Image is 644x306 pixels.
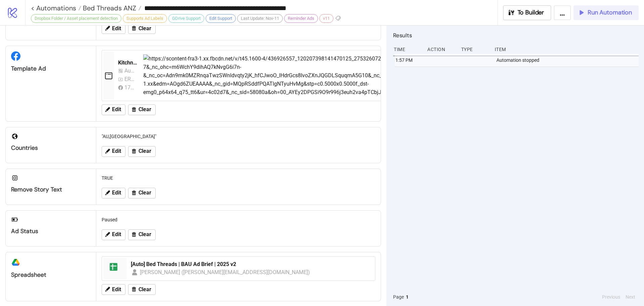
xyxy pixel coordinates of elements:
[31,14,121,23] div: Dropbox Folder / Asset placement detection
[99,172,378,184] div: TRUE
[123,14,167,23] div: Supports Ad Labels
[518,9,544,16] span: To Builder
[131,261,371,268] div: [Auto] Bed Threads | BAU Ad Brief | 2025 v2
[494,43,639,56] div: Item
[11,144,91,152] div: Countries
[600,293,622,301] button: Previous
[284,14,318,23] div: Reminder Ads
[102,146,125,157] button: Edit
[118,59,138,67] div: Kitchn-Template Ad
[81,5,141,11] a: Bed Threads ANZ
[395,54,424,67] div: 1:57 PM
[461,43,489,56] div: Type
[112,190,121,196] span: Edit
[124,83,135,92] div: 1788243111386989
[128,188,156,199] button: Clear
[81,4,136,12] span: Bed Threads ANZ
[237,14,283,23] div: Last Update: Nov-11
[11,227,91,235] div: Ad Status
[112,148,121,154] span: Edit
[496,54,640,67] div: Automation stopped
[128,284,156,295] button: Clear
[624,293,637,301] button: Next
[404,293,411,301] button: 1
[554,5,571,20] button: ...
[574,5,639,20] button: Run Automation
[143,54,499,97] img: https://scontent-fra3-1.xx.fbcdn.net/v/t45.1600-4/436926557_120207398141470125_275326072994691141...
[128,104,156,115] button: Clear
[139,26,151,32] span: Clear
[31,5,81,11] a: < Automations
[102,104,125,115] button: Edit
[102,188,125,199] button: Edit
[124,75,135,83] div: ER_Originals [NEW 2024]
[503,5,551,20] button: To Builder
[99,130,378,143] div: "AU,[GEOGRAPHIC_DATA]"
[102,229,125,240] button: Edit
[128,23,156,34] button: Clear
[139,148,151,154] span: Clear
[139,190,151,196] span: Clear
[393,43,422,56] div: Time
[112,26,121,32] span: Edit
[102,284,125,295] button: Edit
[427,43,455,56] div: Action
[11,186,91,193] div: Remove Story Text
[139,106,151,113] span: Clear
[206,14,236,23] div: Edit Support
[393,293,404,301] span: Page
[112,287,121,293] span: Edit
[140,268,310,276] div: [PERSON_NAME] ([PERSON_NAME][EMAIL_ADDRESS][DOMAIN_NAME])
[112,106,121,113] span: Edit
[139,287,151,293] span: Clear
[102,23,125,34] button: Edit
[139,231,151,237] span: Clear
[124,67,135,75] div: Automatic V3
[11,65,91,73] div: Template Ad
[99,213,378,226] div: Paused
[588,9,632,16] span: Run Automation
[128,146,156,157] button: Clear
[319,14,333,23] div: v11
[393,31,639,40] h2: Results
[168,14,204,23] div: GDrive Support
[112,231,121,237] span: Edit
[128,229,156,240] button: Clear
[11,271,91,279] div: Spreadsheet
